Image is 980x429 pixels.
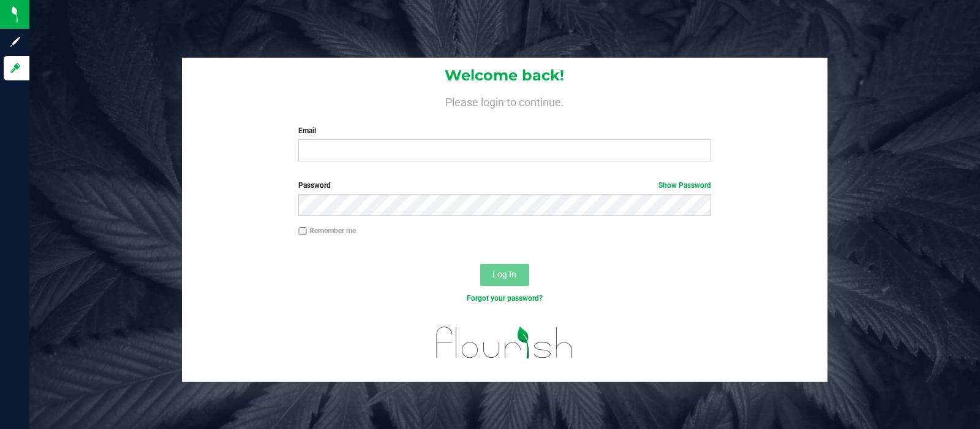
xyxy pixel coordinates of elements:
[298,181,331,190] span: Password
[298,225,356,236] label: Remember me
[9,36,21,48] inline-svg: Sign up
[467,294,543,303] a: Forgot your password?
[182,93,828,108] h4: Please login to continue.
[9,62,21,74] inline-svg: Log in
[182,68,828,83] h1: Welcome back!
[424,317,586,369] img: flourish_logo.svg
[480,264,529,286] button: Log In
[298,125,710,136] label: Email
[658,181,711,190] a: Show Password
[492,269,516,279] span: Log In
[298,227,307,236] input: Remember me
